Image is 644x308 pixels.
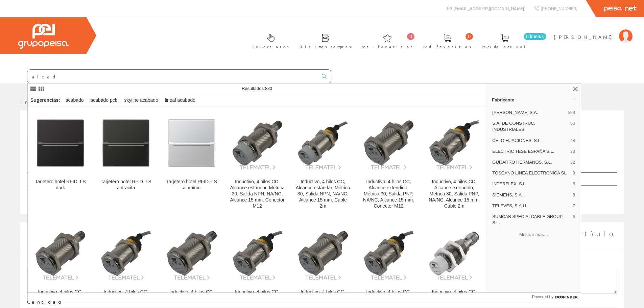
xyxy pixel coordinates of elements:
div: skyline acabado [122,94,161,106]
span: 0 [466,33,473,40]
span: 48 [570,138,575,144]
span: 6 [573,214,575,226]
span: 8 [573,192,575,198]
img: Inductivo, 4 hilos CC, Alcance extendido, Métrica 18, Salida PNP, NA/NC, Alcance 14 mm. Conector M12 [427,226,481,281]
img: Inductivo, 4 hilos CC, Alcance estándar, Métrica 30, Salida PNP, NA/NC, Alcance 10 mm. Conector M12 [164,226,219,281]
span: TOSCANO LINEA ELECTRONICA SL [492,170,570,176]
h1: TECANTTCFM [27,121,617,135]
div: Inductivo, 4 hilos CC, Alcance estándar, Métrica 30, Salida NPN, NA/NC, Alcance 15 mm. Cable 2m [296,179,350,209]
img: Inductivo, 4 hilos CC, Alcance extendido, Métrica 30, Salida NPN, NA/NC, Alcance 15 mm. Cable 2m [99,226,153,281]
span: Ped. favoritos [423,43,471,50]
div: acabado [63,94,87,106]
a: Inicio [20,99,49,105]
img: Inductivo, 4 hilos CC, Alcance extendido, Métrica 30, Salida PNP, NA/NC, Alcance 15 mm. Conector M12 [361,116,416,170]
span: 33 [570,148,575,155]
span: Resultados: [242,86,272,91]
div: acabado pcb [88,94,120,106]
span: Powered by [532,294,553,300]
span: 833 [265,86,272,91]
span: SUMCAB SPECIALCABLE GROUP S.L. [492,214,570,226]
th: Datos [554,172,617,185]
div: Tarjetero hotel RFID. LS antracita [99,179,153,191]
span: 32 [570,159,575,165]
a: Inductivo, 4 hilos CC, Alcance extendido, Métrica 30, Salida PNP, NA/NC, Alcance 15 mm. Conector ... [356,107,421,217]
img: Inductivo, 4 hilos CC, Alcance estándar, Métrica 30, Salida NPN, NA/NC, Alcance 15 mm. Conector M12 [230,116,285,170]
span: INTERFLEX, S.L. [492,181,570,187]
span: [PHONE_NUMBER] [541,5,577,11]
button: Mostrar más… [489,229,578,240]
div: Inductivo, 4 hilos CC, Alcance extendido, Métrica 30, Salida PNP, NA/NC, Alcance 15 mm. Cable 2m [427,179,481,209]
span: Si no ha encontrado algún artículo en nuestro catálogo introduzca aquí la cantidad y la descripci... [27,230,616,246]
a: Inductivo, 4 hilos CC, Alcance estándar, Métrica 30, Salida NPN, NA/NC, Alcance 15 mm. Conector M... [225,107,290,217]
div: lineal acabado [162,94,198,106]
span: TELEVES, S.A.U. [492,203,570,209]
span: [PERSON_NAME] S.A. [492,110,565,116]
a: Fabricante [486,94,581,105]
a: Tarjetero hotel RFID. LS aluminio Tarjetero hotel RFID. LS aluminio [159,107,224,217]
img: Grupo Peisa [18,24,69,49]
label: Mostrar [27,160,86,170]
span: 9 [573,170,575,176]
img: Tarjetero hotel RFID. LS antracita [99,116,153,170]
img: Inductivo, 4 hilos CC, Alcance extendido, Métrica 30, Salida NPN, NA/NC, Alcance 15 mm. Conector M12 [33,226,88,281]
span: 0 línea/s [524,33,546,40]
img: Inductivo, 4 hilos CC, Alcance estándar, Métrica 30, Salida NPN, NA/NC, Alcance 10 mm. Conector M12 [296,226,350,281]
div: Sugerencias: [28,96,62,105]
label: Cantidad [27,299,63,305]
span: 7 [573,203,575,209]
div: Inductivo, 4 hilos CC, Alcance extendido, Métrica 30, Salida PNP, NA/NC, Alcance 15 mm. Conector M12 [361,179,416,209]
a: Powered by [532,293,581,301]
span: [EMAIL_ADDRESS][DOMAIN_NAME] [453,5,524,11]
td: No se han encontrado artículos, pruebe con otra búsqueda [27,185,554,202]
div: Tarjetero hotel RFID. LS aluminio [164,179,219,191]
span: Últimas compras [300,43,351,50]
span: S.A. DE CONSTRUC. INDUSTRIALES [492,120,568,133]
label: Descripción personalizada [27,260,147,267]
span: GUIJARRO HERMANOS, S.L. [492,159,568,165]
img: Inductivo, 4 hilos CC, Alcance estándar, Métrica 30, Salida NPN, NA/NC, Alcance 10 mm. Cable 2m [361,226,416,281]
span: CELO FIJACIONES, S.L. [492,138,568,144]
span: Selectores [253,43,289,50]
div: Tarjetero hotel RFID. LS dark [33,179,88,191]
span: Art. favoritos [362,43,413,50]
img: Tarjetero hotel RFID. LS aluminio [164,116,219,170]
span: 8 [573,181,575,187]
a: Inductivo, 4 hilos CC, Alcance estándar, Métrica 30, Salida NPN, NA/NC, Alcance 15 mm. Cable 2m I... [290,107,356,217]
a: Selectores [246,28,292,53]
a: Tarjetero hotel RFID. LS antracita Tarjetero hotel RFID. LS antracita [93,107,159,217]
span: ELECTRIC TESE ESPAÑA S.L. [492,148,568,155]
a: Tarjetero hotel RFID. LS dark Tarjetero hotel RFID. LS dark [28,107,93,217]
img: Inductivo, 4 hilos CC, Alcance estándar, Métrica 30, Salida PNP, NA/NC, Alcance 10 mm. Cable 2m [230,226,285,281]
span: SIEMENS, S.A. [492,192,570,198]
span: Pedido actual [482,43,528,50]
span: [PERSON_NAME] [554,33,616,40]
img: Inductivo, 4 hilos CC, Alcance extendido, Métrica 30, Salida PNP, NA/NC, Alcance 15 mm. Cable 2m [427,116,481,170]
a: Listado de artículos [27,138,130,154]
div: Inductivo, 4 hilos CC, Alcance estándar, Métrica 30, Salida NPN, NA/NC, Alcance 15 mm. Conector M12 [230,179,285,209]
input: Buscar ... [27,70,318,83]
img: Inductivo, 4 hilos CC, Alcance estándar, Métrica 30, Salida NPN, NA/NC, Alcance 15 mm. Cable 2m [296,116,350,170]
a: Inductivo, 4 hilos CC, Alcance extendido, Métrica 30, Salida PNP, NA/NC, Alcance 15 mm. Cable 2m ... [422,107,487,217]
a: Últimas compras [293,28,355,53]
img: Tarjetero hotel RFID. LS dark [33,116,88,170]
span: 0 [407,33,414,40]
span: 50 [570,120,575,133]
span: 593 [568,110,575,116]
a: [PERSON_NAME] [554,28,633,34]
a: 0 línea/s Pedido actual [475,28,548,53]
